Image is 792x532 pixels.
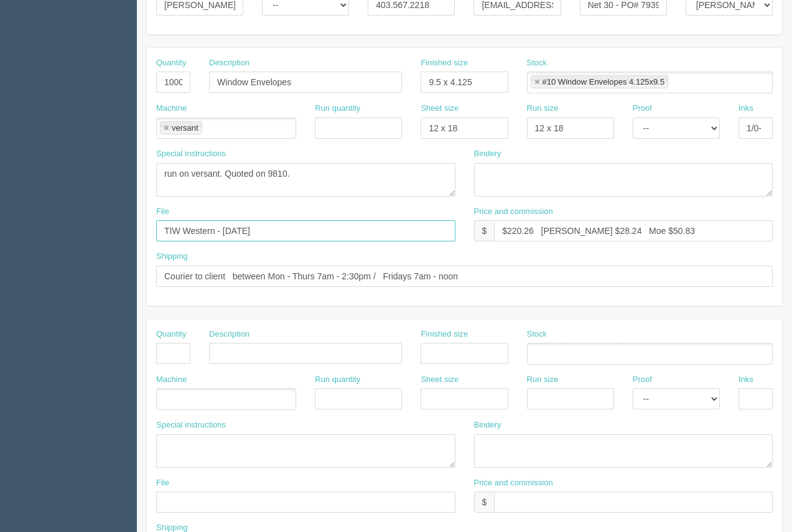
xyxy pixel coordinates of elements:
label: File [156,477,169,489]
label: Stock [527,57,547,69]
div: versant [172,124,198,132]
label: Inks [738,374,753,386]
label: Sheet size [421,103,459,114]
label: Quantity [156,329,186,340]
label: Run quantity [315,374,360,386]
textarea: run on versant. Quoted on 9810. [156,163,455,197]
label: Inks [738,103,753,114]
label: Special instructions [156,148,226,160]
label: Finished size [421,57,468,69]
label: Special instructions [156,419,226,431]
label: File [156,206,169,218]
label: Proof [633,103,652,114]
label: Run size [527,103,559,114]
div: $ [474,492,495,513]
label: Price and commission [474,477,553,489]
label: Finished size [421,329,468,340]
label: Bindery [474,148,501,160]
label: Machine [156,103,187,114]
label: Price and commission [474,206,553,218]
div: $ [474,220,495,241]
label: Run quantity [315,103,360,114]
label: Description [209,329,249,340]
label: Run size [527,374,559,386]
label: Stock [527,329,547,340]
div: #10 Window Envelopes 4.125x9.5 [543,78,665,86]
label: Machine [156,374,187,386]
label: Quantity [156,57,186,69]
label: Sheet size [421,374,459,386]
label: Description [209,57,249,69]
label: Bindery [474,419,501,431]
label: Proof [633,374,652,386]
label: Shipping [156,251,188,263]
